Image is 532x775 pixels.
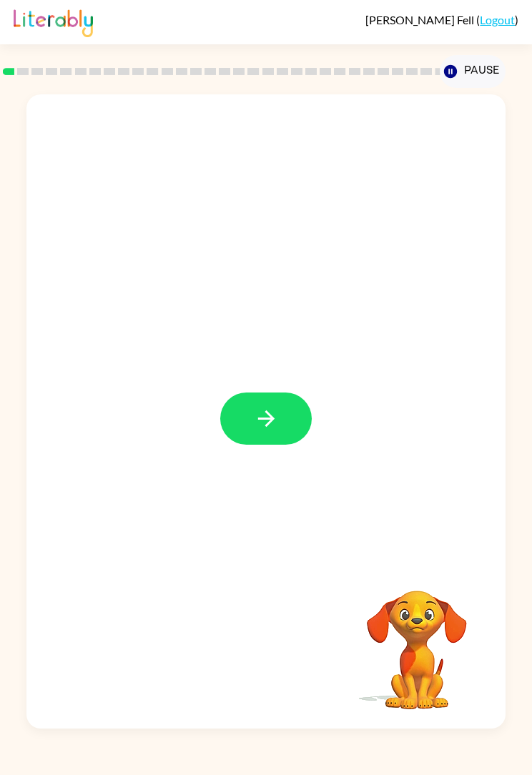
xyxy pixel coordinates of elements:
[345,568,488,711] video: Your browser must support playing .mp4 files to use Literably. Please try using another browser.
[365,13,476,26] span: [PERSON_NAME] Fell
[14,6,93,37] img: Literably
[365,13,518,26] div: ( )
[480,13,515,26] a: Logout
[440,55,506,88] button: Pause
